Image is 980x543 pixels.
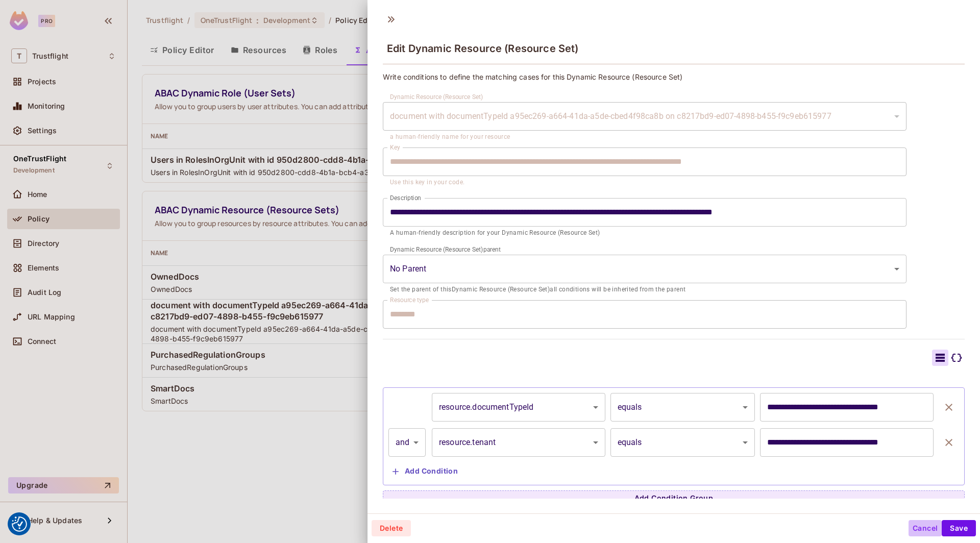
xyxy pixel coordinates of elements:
label: Key [390,143,400,152]
img: Revisit consent button [12,516,27,532]
button: Cancel [909,520,942,536]
button: Add Condition [388,463,462,480]
button: Save [942,520,976,536]
button: Consent Preferences [12,516,27,532]
div: Without label [383,102,906,131]
div: resource.tenant [432,428,605,457]
p: Write conditions to define the matching cases for this Dynamic Resource (Resource Set) [383,72,965,82]
p: a human-friendly name for your resource [390,132,899,142]
button: Delete [372,520,411,536]
button: Add Condition Group [383,490,965,507]
span: Edit Dynamic Resource (Resource Set) [387,42,578,55]
div: and [388,428,426,457]
div: equals [610,428,755,457]
p: A human-friendly description for your Dynamic Resource (Resource Set) [390,228,899,238]
div: Without label [383,255,906,283]
div: equals [610,393,755,422]
div: resource.documentTypeId [432,393,605,422]
p: Use this key in your code. [390,178,899,188]
label: Resource type [390,295,429,304]
label: Description [390,193,421,202]
label: Dynamic Resource (Resource Set) parent [390,245,501,254]
label: Dynamic Resource (Resource Set) [390,92,483,101]
p: Set the parent of this Dynamic Resource (Resource Set) all conditions will be inherited from the ... [390,285,899,295]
